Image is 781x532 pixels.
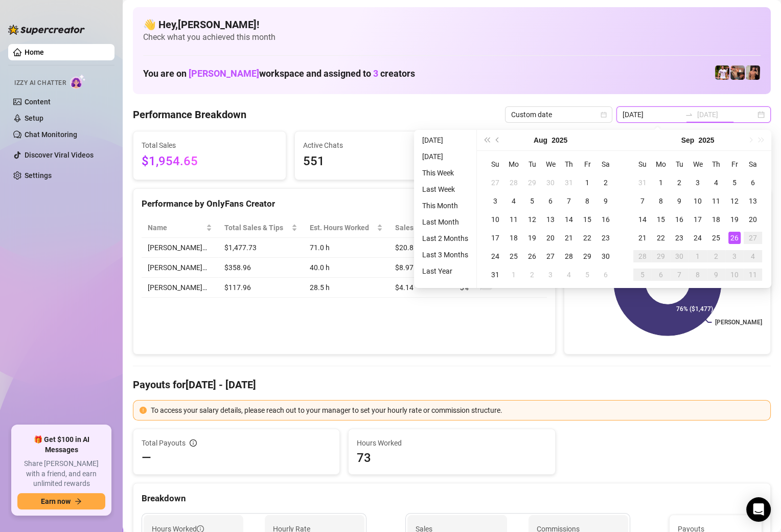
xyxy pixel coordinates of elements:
[655,232,667,244] div: 22
[744,210,762,229] td: 2025-09-20
[486,192,504,210] td: 2025-08-03
[673,232,685,244] div: 23
[600,250,612,262] div: 30
[581,176,593,189] div: 1
[389,238,454,258] td: $20.81
[728,232,741,244] div: 26
[633,155,652,173] th: Su
[218,258,303,278] td: $358.96
[692,250,704,262] div: 1
[563,232,575,244] div: 21
[142,450,151,466] span: —
[142,492,762,505] div: Breakdown
[728,213,741,226] div: 19
[725,155,744,173] th: Fr
[541,210,560,229] td: 2025-08-13
[526,250,538,262] div: 26
[688,247,707,265] td: 2025-10-01
[670,247,688,265] td: 2025-09-30
[541,247,560,265] td: 2025-08-27
[142,197,547,211] div: Performance by OnlyFans Creator
[489,195,501,207] div: 3
[744,229,762,247] td: 2025-09-27
[70,74,86,89] img: AI Chatter
[730,65,745,80] img: Osvaldo
[560,247,578,265] td: 2025-08-28
[560,265,578,284] td: 2025-09-04
[303,152,439,171] span: 551
[218,238,303,258] td: $1,477.73
[581,213,593,226] div: 15
[541,192,560,210] td: 2025-08-06
[189,68,259,79] span: [PERSON_NAME]
[526,269,538,281] div: 2
[728,250,741,262] div: 3
[418,199,472,212] li: This Month
[563,195,575,207] div: 7
[418,150,472,163] li: [DATE]
[636,232,649,244] div: 21
[728,269,741,281] div: 10
[224,222,289,233] span: Total Sales & Tips
[744,155,762,173] th: Sa
[504,155,523,173] th: Mo
[544,232,557,244] div: 20
[304,278,389,298] td: 28.5 h
[17,493,105,509] button: Earn nowarrow-right
[710,250,722,262] div: 2
[692,232,704,244] div: 24
[636,213,649,226] div: 14
[688,229,707,247] td: 2025-09-24
[710,213,722,226] div: 18
[541,229,560,247] td: 2025-08-20
[670,229,688,247] td: 2025-09-23
[747,195,759,207] div: 13
[25,98,51,106] a: Content
[725,173,744,192] td: 2025-09-05
[747,269,759,281] div: 11
[563,176,575,189] div: 31
[504,173,523,192] td: 2025-07-28
[600,269,612,281] div: 6
[389,258,454,278] td: $8.97
[636,176,649,189] div: 31
[633,210,652,229] td: 2025-09-14
[652,210,670,229] td: 2025-09-15
[526,232,538,244] div: 19
[526,213,538,226] div: 12
[541,173,560,192] td: 2025-07-30
[623,109,681,120] input: Start date
[655,195,667,207] div: 8
[486,155,504,173] th: Su
[715,65,729,80] img: Hector
[489,269,501,281] div: 31
[633,192,652,210] td: 2025-09-07
[544,176,557,189] div: 30
[673,195,685,207] div: 9
[14,78,66,88] span: Izzy AI Chatter
[523,265,541,284] td: 2025-09-02
[563,250,575,262] div: 28
[504,229,523,247] td: 2025-08-18
[633,229,652,247] td: 2025-09-21
[389,278,454,298] td: $4.14
[504,210,523,229] td: 2025-08-11
[725,247,744,265] td: 2025-10-03
[504,247,523,265] td: 2025-08-25
[578,173,596,192] td: 2025-08-01
[673,213,685,226] div: 16
[692,269,704,281] div: 8
[578,192,596,210] td: 2025-08-08
[596,265,615,284] td: 2025-09-06
[142,258,218,278] td: [PERSON_NAME]…
[652,155,670,173] th: Mo
[508,232,520,244] div: 18
[17,435,105,455] span: 🎁 Get $100 in AI Messages
[596,192,615,210] td: 2025-08-09
[596,155,615,173] th: Sa
[304,258,389,278] td: 40.0 h
[75,498,82,505] span: arrow-right
[652,192,670,210] td: 2025-09-08
[489,176,501,189] div: 27
[581,195,593,207] div: 8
